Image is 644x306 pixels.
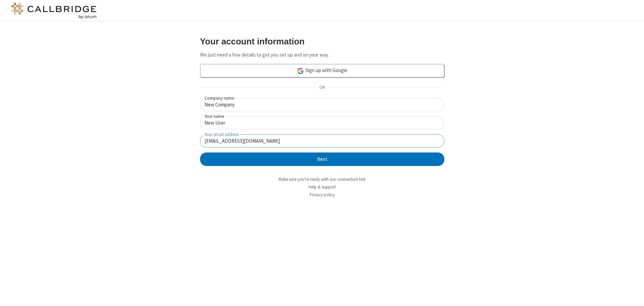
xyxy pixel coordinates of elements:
[200,134,444,147] input: Your email address
[310,192,335,198] a: Privacy policy
[200,98,444,111] input: Company name
[200,37,444,46] h3: Your account information
[200,152,444,166] button: Next
[297,67,304,75] img: google-icon.png
[317,83,327,93] span: OR
[279,176,365,182] a: Make sure you're ready with our connection test
[309,184,336,190] a: Help & support
[200,51,444,59] p: We just need a few details to get you set up and on your way.
[200,116,444,129] input: Your name
[200,64,444,77] a: Sign up with Google
[10,3,98,19] img: logo@2x.png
